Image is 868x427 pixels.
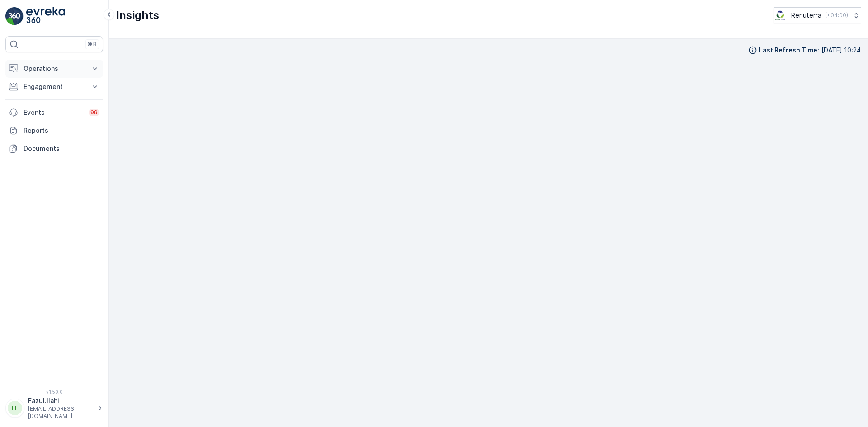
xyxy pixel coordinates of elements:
p: Insights [116,8,159,23]
p: Events [24,108,83,117]
p: [DATE] 10:24 [821,46,861,55]
img: Screenshot_2024-07-26_at_13.33.01.png [774,10,788,20]
p: Documents [24,144,99,153]
p: [EMAIL_ADDRESS][DOMAIN_NAME] [28,405,93,420]
button: Renuterra(+04:00) [774,7,861,23]
a: Events99 [5,103,103,122]
p: Fazul.Ilahi [28,396,93,405]
img: logo_light-DOdMpM7g.png [26,7,65,25]
p: 99 [90,109,98,116]
img: logo [5,7,24,25]
a: Reports [5,122,103,140]
div: FF [8,401,22,415]
p: Last Refresh Time : [759,46,819,55]
p: Engagement [24,82,85,91]
button: Operations [5,60,103,78]
span: v 1.50.0 [5,389,103,394]
button: FFFazul.Ilahi[EMAIL_ADDRESS][DOMAIN_NAME] [5,396,103,420]
p: ⌘B [88,41,97,48]
button: Engagement [5,78,103,96]
p: Renuterra [791,11,821,20]
a: Documents [5,140,103,158]
p: ( +04:00 ) [825,12,848,19]
p: Reports [24,126,99,135]
p: Operations [24,64,85,73]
